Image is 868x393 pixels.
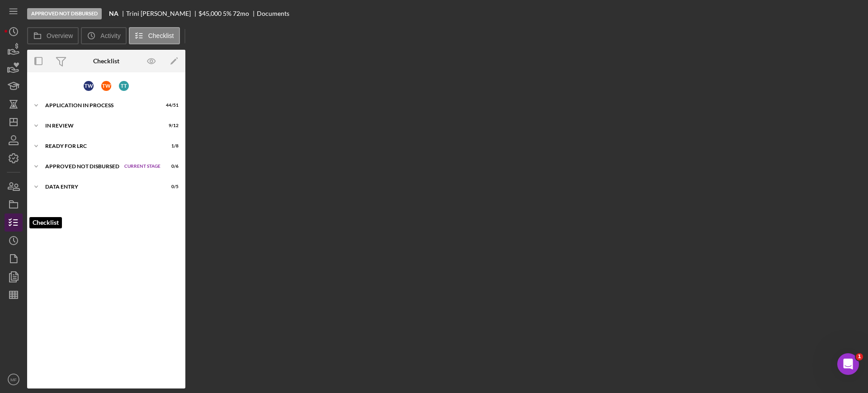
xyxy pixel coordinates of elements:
[5,370,23,388] button: MF
[162,143,179,149] div: 1 / 8
[45,123,156,128] div: In Review
[81,27,126,44] button: Activity
[27,8,102,19] div: Approved Not Disbursed
[84,81,94,91] div: T W
[119,81,129,91] div: T T
[126,10,198,17] div: Trini [PERSON_NAME]
[45,164,120,169] div: Approved Not Disbursed
[124,164,160,169] span: Current Stage
[856,353,863,360] span: 1
[162,123,179,128] div: 9 / 12
[837,353,859,375] iframe: Intercom live chat
[101,81,111,91] div: T W
[162,103,179,108] div: 44 / 51
[162,164,179,169] div: 0 / 6
[45,184,156,189] div: Data Entry
[47,32,73,39] label: Overview
[198,10,222,17] div: $45,000
[100,32,120,39] label: Activity
[109,10,118,17] b: NA
[27,27,79,44] button: Overview
[223,10,231,17] div: 5 %
[10,377,17,382] text: MF
[257,10,289,17] div: Documents
[129,27,180,44] button: Checklist
[45,103,156,108] div: Application In Process
[45,143,156,149] div: Ready for LRC
[93,57,119,65] div: Checklist
[233,10,249,17] div: 72 mo
[148,32,174,39] label: Checklist
[162,184,179,189] div: 0 / 5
